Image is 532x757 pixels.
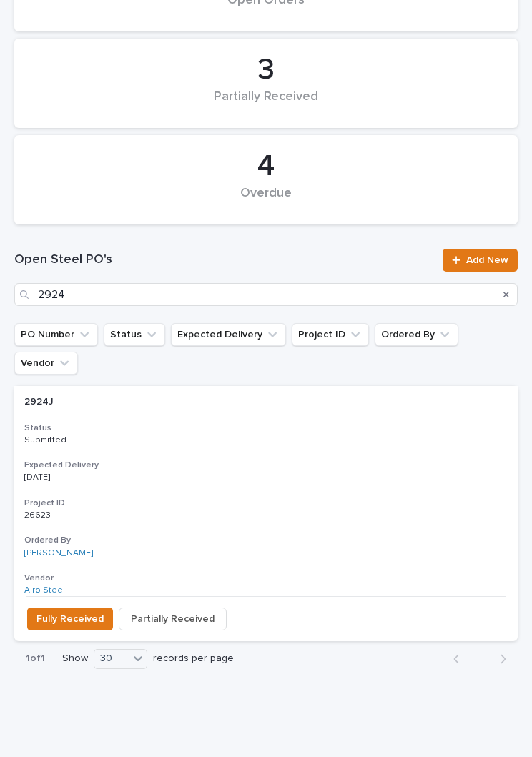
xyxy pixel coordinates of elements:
button: Project ID [292,323,369,346]
a: Alro Steel [24,585,65,595]
p: [DATE] [24,472,144,483]
a: [PERSON_NAME] [24,548,93,558]
p: 26623 [24,508,54,520]
button: Partially Received [119,608,227,630]
button: Next [480,653,518,666]
p: 1 of 1 [14,641,56,676]
a: 2924J2924J StatusSubmittedExpected Delivery[DATE]Project ID2662326623 Ordered By[PERSON_NAME] Ven... [14,386,518,641]
h3: Vendor [24,573,508,584]
p: Submitted [24,435,144,445]
div: Overdue [39,186,493,216]
button: PO Number [14,323,98,346]
button: Vendor [14,352,78,375]
button: Fully Received [27,608,113,630]
span: Fully Received [36,610,104,628]
p: records per page [153,653,234,665]
button: Back [442,653,480,666]
div: 3 [39,52,493,88]
div: 30 [94,650,129,667]
button: Ordered By [375,323,458,346]
p: 2924J [24,393,56,408]
p: Show [62,653,88,665]
button: Expected Delivery [171,323,286,346]
div: Partially Received [39,89,493,119]
h3: Status [24,422,508,434]
h1: Open Steel PO's [14,252,434,269]
span: Partially Received [131,610,215,628]
a: Add New [443,249,518,272]
button: Status [104,323,165,346]
h3: Project ID [24,498,508,509]
div: 4 [39,149,493,184]
span: Add New [466,255,508,265]
h3: Expected Delivery [24,460,508,471]
h3: Ordered By [24,535,508,546]
input: Search [14,283,518,306]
